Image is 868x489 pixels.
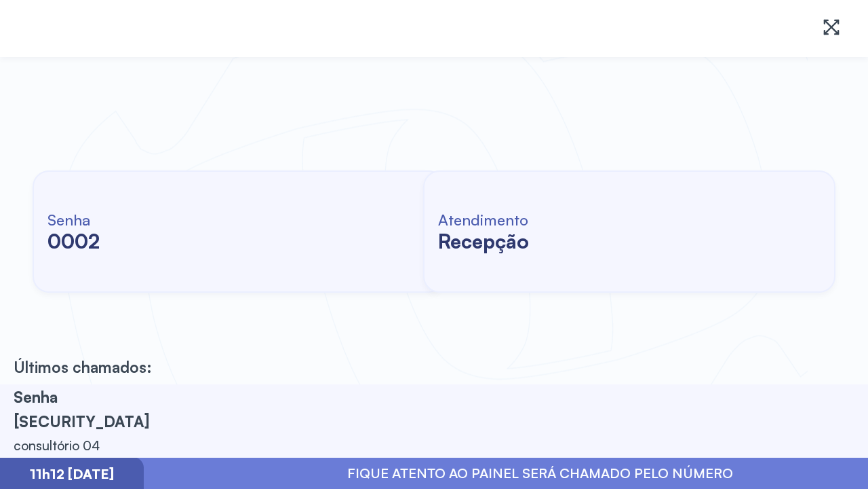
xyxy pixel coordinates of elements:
[14,357,152,376] p: Últimos chamados:
[438,210,529,229] h6: Atendimento
[14,384,190,433] h3: Senha [SECURITY_DATA]
[14,433,190,458] div: consultório 04
[47,210,100,229] h6: Senha
[47,229,100,253] h2: 0002
[22,11,174,46] img: Logotipo do estabelecimento
[438,229,529,253] h2: recepção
